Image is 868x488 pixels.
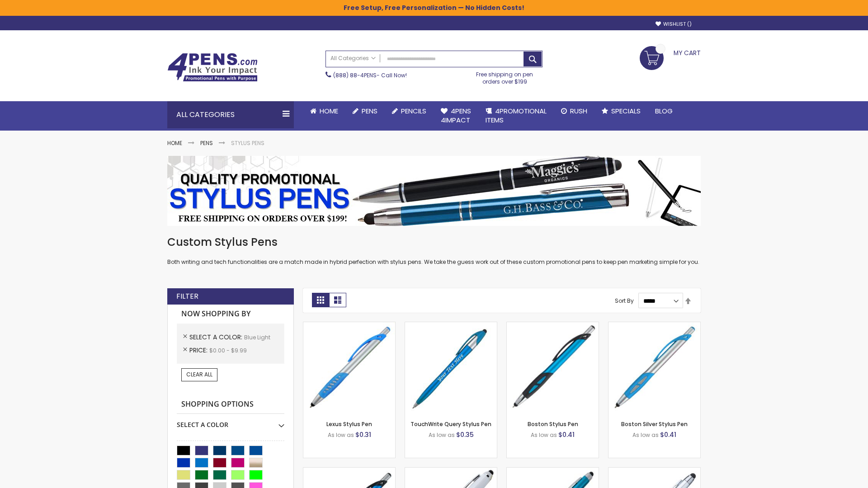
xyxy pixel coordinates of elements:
[326,51,380,66] a: All Categories
[656,21,692,28] a: Wishlist
[320,106,338,116] span: Home
[467,67,543,85] div: Free shipping on pen orders over $199
[410,420,491,428] a: TouchWrite Query Stylus Pen
[594,101,648,121] a: Specials
[609,322,700,414] img: Boston Silver Stylus Pen-Blue - Light
[441,106,471,125] span: 4Pens 4impact
[345,101,385,121] a: Pens
[528,420,578,428] a: Boston Stylus Pen
[531,431,557,439] span: As low as
[507,467,599,475] a: Lory Metallic Stylus Pen-Blue - Light
[478,101,554,131] a: 4PROMOTIONALITEMS
[507,322,599,414] img: Boston Stylus Pen-Blue - Light
[486,106,547,125] span: 4PROMOTIONAL ITEMS
[209,347,247,354] span: $0.00 - $9.99
[303,322,395,414] img: Lexus Stylus Pen-Blue - Light
[362,106,377,116] span: Pens
[177,395,284,414] strong: Shopping Options
[312,293,329,307] strong: Grid
[189,346,209,355] span: Price
[405,322,497,329] a: TouchWrite Query Stylus Pen-Blue Light
[176,291,198,301] strong: Filter
[609,467,700,475] a: Silver Cool Grip Stylus Pen-Blue - Light
[611,106,641,116] span: Specials
[648,101,680,121] a: Blog
[167,53,258,82] img: 4Pens Custom Pens and Promotional Products
[186,371,212,378] span: Clear All
[401,106,426,116] span: Pencils
[167,139,182,147] a: Home
[303,322,395,329] a: Lexus Stylus Pen-Blue - Light
[405,322,497,414] img: TouchWrite Query Stylus Pen-Blue Light
[200,139,213,147] a: Pens
[660,430,676,439] span: $0.41
[405,467,497,475] a: Kimberly Logo Stylus Pens-LT-Blue
[558,430,575,439] span: $0.41
[434,101,478,131] a: 4Pens4impact
[429,431,455,439] span: As low as
[167,101,294,128] div: All Categories
[181,368,217,381] a: Clear All
[333,71,407,79] span: - Call Now!
[655,106,673,116] span: Blog
[303,467,395,475] a: Lexus Metallic Stylus Pen-Blue - Light
[632,431,659,439] span: As low as
[303,101,345,121] a: Home
[507,322,599,329] a: Boston Stylus Pen-Blue - Light
[244,333,270,341] span: Blue Light
[167,235,701,249] h1: Custom Stylus Pens
[609,322,700,329] a: Boston Silver Stylus Pen-Blue - Light
[385,101,434,121] a: Pencils
[621,420,688,428] a: Boston Silver Stylus Pen
[189,333,244,342] span: Select A Color
[328,431,354,439] span: As low as
[456,430,474,439] span: $0.35
[615,297,634,305] label: Sort By
[554,101,594,121] a: Rush
[177,305,284,324] strong: Now Shopping by
[333,71,377,79] a: (888) 88-4PENS
[167,235,701,266] div: Both writing and tech functionalities are a match made in hybrid perfection with stylus pens. We ...
[570,106,587,116] span: Rush
[355,430,371,439] span: $0.31
[326,420,372,428] a: Lexus Stylus Pen
[330,55,376,62] span: All Categories
[231,139,264,147] strong: Stylus Pens
[167,156,701,226] img: Stylus Pens
[177,414,284,429] div: Select A Color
